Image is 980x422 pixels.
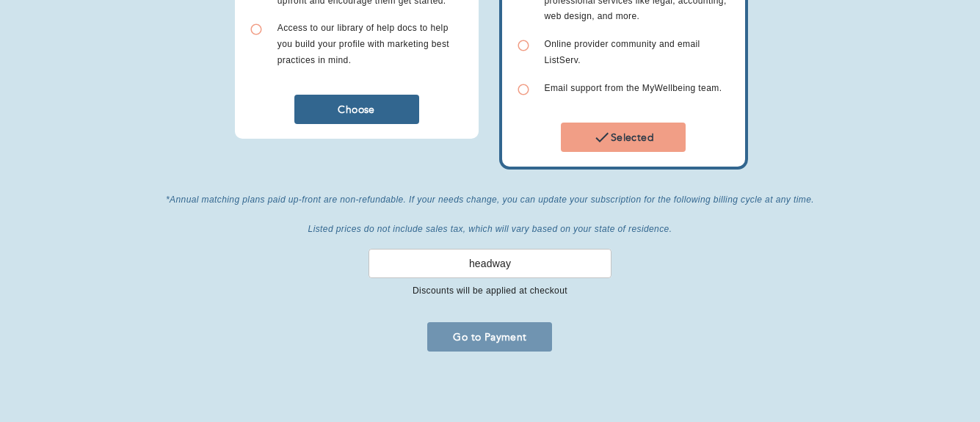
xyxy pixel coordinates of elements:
[300,103,413,117] span: Choose
[427,322,552,352] button: Go to Payment
[561,123,686,152] button: Selected
[277,23,449,65] span: Access to our library of help docs to help you build your profile with marketing best practices i...
[413,284,567,299] p: Discounts will be applied at checkout
[545,39,700,65] span: Online provider community and email ListServ.
[294,95,419,124] button: Choose
[166,194,814,234] i: *Annual matching plans paid up-front are non-refundable. If your needs change, you can update you...
[545,83,722,93] span: Email support from the MyWellbeing team.
[369,249,612,279] input: Add discount code here
[433,330,546,344] span: Go to Payment
[567,128,680,146] span: Selected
